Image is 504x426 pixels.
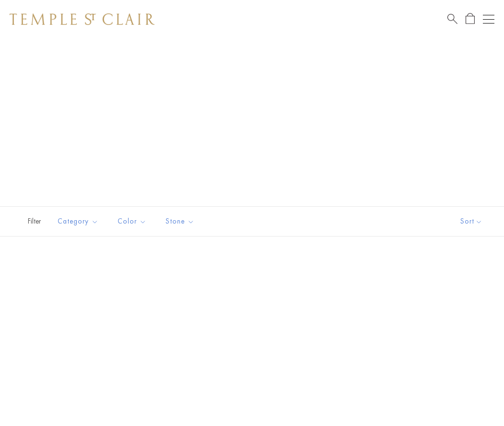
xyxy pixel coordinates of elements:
[10,13,155,25] img: Temple St. Clair
[447,13,457,25] a: Search
[53,215,106,227] span: Category
[50,211,106,232] button: Category
[483,13,494,25] button: Open navigation
[113,215,154,227] span: Color
[161,215,202,227] span: Stone
[466,13,475,25] a: Open Shopping Bag
[110,211,154,232] button: Color
[158,211,202,232] button: Stone
[439,207,504,236] button: Show sort by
